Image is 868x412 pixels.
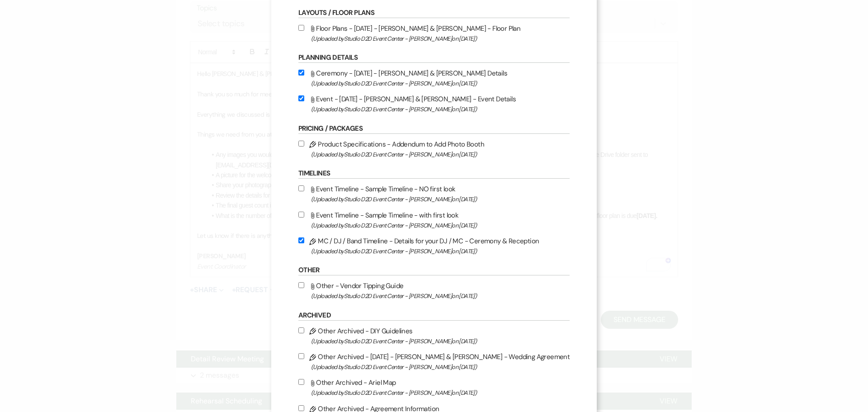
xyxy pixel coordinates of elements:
span: (Uploaded by Studio D2D Event Center - [PERSON_NAME] on [DATE] ) [311,336,570,346]
span: (Uploaded by Studio D2D Event Center - [PERSON_NAME] on [DATE] ) [311,388,570,398]
input: Other Archived - Agreement Information(Uploaded byStudio D2D Event Center - [PERSON_NAME]on [DATE]) [298,405,304,411]
label: Event Timeline - Sample Timeline - with first look [298,209,570,231]
span: (Uploaded by Studio D2D Event Center - [PERSON_NAME] on [DATE] ) [311,291,570,301]
input: Other - Vendor Tipping Guide(Uploaded byStudio D2D Event Center - [PERSON_NAME]on [DATE]) [298,282,304,288]
label: Other Archived - Ariel Map [298,377,570,398]
label: MC / DJ / Band Timeline - Details for your DJ / MC - Ceremony & Reception [298,235,570,256]
label: Product Specifications - Addendum to Add Photo Booth [298,138,570,160]
label: Ceremony - [DATE] - [PERSON_NAME] & [PERSON_NAME] Details [298,67,570,89]
h6: Archived [298,311,570,321]
span: (Uploaded by Studio D2D Event Center - [PERSON_NAME] on [DATE] ) [311,362,570,372]
label: Event Timeline - Sample Timeline - NO first look [298,183,570,204]
span: (Uploaded by Studio D2D Event Center - [PERSON_NAME] on [DATE] ) [311,78,570,89]
h6: Timelines [298,169,570,179]
input: Event Timeline - Sample Timeline - NO first look(Uploaded byStudio D2D Event Center - [PERSON_NAM... [298,185,304,191]
h6: Other [298,265,570,275]
input: Other Archived - [DATE] - [PERSON_NAME] & [PERSON_NAME] - Wedding Agreement(Uploaded byStudio D2D... [298,353,304,359]
input: Event - [DATE] - [PERSON_NAME] & [PERSON_NAME] - Event Details(Uploaded byStudio D2D Event Center... [298,95,304,101]
span: (Uploaded by Studio D2D Event Center - [PERSON_NAME] on [DATE] ) [311,33,570,44]
input: Floor Plans - [DATE] - [PERSON_NAME] & [PERSON_NAME] - Floor Plan(Uploaded byStudio D2D Event Cen... [298,25,304,31]
span: (Uploaded by Studio D2D Event Center - [PERSON_NAME] on [DATE] ) [311,104,570,114]
h6: Pricing / Packages [298,124,570,134]
label: Other - Vendor Tipping Guide [298,280,570,301]
input: MC / DJ / Band Timeline - Details for your DJ / MC - Ceremony & Reception(Uploaded byStudio D2D E... [298,237,304,243]
label: Floor Plans - [DATE] - [PERSON_NAME] & [PERSON_NAME] - Floor Plan [298,23,570,44]
label: Other Archived - [DATE] - [PERSON_NAME] & [PERSON_NAME] - Wedding Agreement [298,351,570,372]
input: Other Archived - Ariel Map(Uploaded byStudio D2D Event Center - [PERSON_NAME]on [DATE]) [298,379,304,385]
input: Ceremony - [DATE] - [PERSON_NAME] & [PERSON_NAME] Details(Uploaded byStudio D2D Event Center - [P... [298,70,304,76]
h6: Planning Details [298,53,570,63]
span: (Uploaded by Studio D2D Event Center - [PERSON_NAME] on [DATE] ) [311,194,570,204]
input: Product Specifications - Addendum to Add Photo Booth(Uploaded byStudio D2D Event Center - [PERSON... [298,141,304,147]
label: Event - [DATE] - [PERSON_NAME] & [PERSON_NAME] - Event Details [298,93,570,114]
span: (Uploaded by Studio D2D Event Center - [PERSON_NAME] on [DATE] ) [311,246,570,256]
h6: Layouts / Floor Plans [298,8,570,18]
span: (Uploaded by Studio D2D Event Center - [PERSON_NAME] on [DATE] ) [311,149,570,160]
span: (Uploaded by Studio D2D Event Center - [PERSON_NAME] on [DATE] ) [311,220,570,231]
input: Other Archived - DIY Guidelines(Uploaded byStudio D2D Event Center - [PERSON_NAME]on [DATE]) [298,327,304,333]
label: Other Archived - DIY Guidelines [298,325,570,346]
input: Event Timeline - Sample Timeline - with first look(Uploaded byStudio D2D Event Center - [PERSON_N... [298,212,304,218]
